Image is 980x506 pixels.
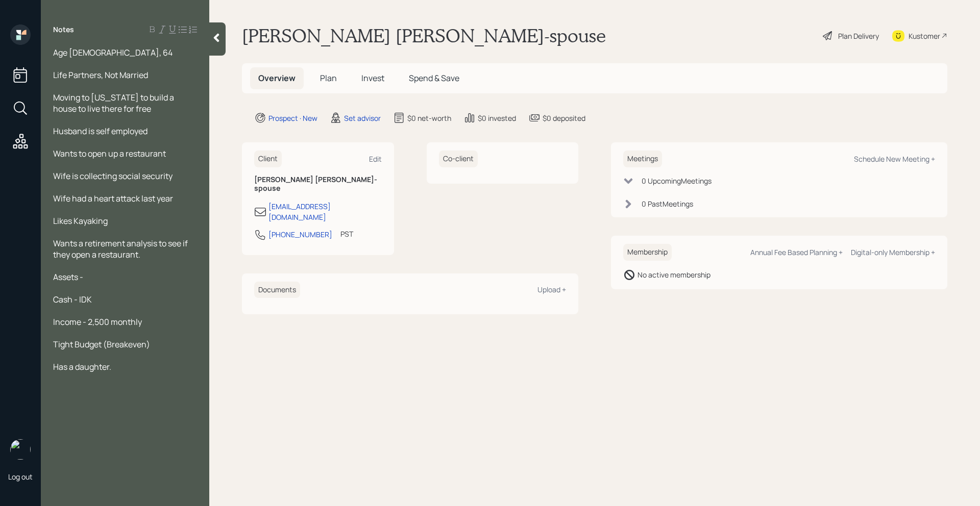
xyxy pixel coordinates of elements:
div: No active membership [638,269,710,280]
span: Husband is self employed [53,125,148,137]
img: retirable_logo.png [10,439,31,460]
div: $0 net-worth [407,113,451,123]
div: Digital-only Membership + [851,247,935,257]
div: 0 Upcoming Meeting s [642,175,712,186]
span: Moving to [US_STATE] to build a house to live there for free [53,92,176,114]
span: Assets - [53,271,83,283]
div: Plan Delivery [838,31,879,41]
span: Has a daughter. [53,361,111,372]
div: Prospect · New [268,113,317,123]
h6: Meetings [623,150,662,167]
h6: Membership [623,244,672,261]
div: Edit [369,154,382,164]
span: Plan [320,72,337,84]
div: Annual Fee Based Planning + [750,247,843,257]
div: Kustomer [909,31,940,41]
div: [PHONE_NUMBER] [268,229,332,240]
span: Cash - IDK [53,294,92,305]
div: Schedule New Meeting + [854,154,935,164]
div: 0 Past Meeting s [642,198,693,209]
span: Income - 2,500 monthly [53,316,142,327]
span: Likes Kayaking [53,215,108,226]
div: Log out [8,472,33,482]
label: Notes [53,24,74,35]
div: [EMAIL_ADDRESS][DOMAIN_NAME] [268,201,382,222]
span: Invest [361,72,384,84]
span: Spend & Save [409,72,459,84]
div: $0 deposited [543,113,585,123]
span: Age [DEMOGRAPHIC_DATA], 64 [53,47,173,58]
h6: [PERSON_NAME] [PERSON_NAME]-spouse [254,175,382,193]
span: Wants to open up a restaurant [53,148,166,159]
div: Set advisor [344,113,381,123]
span: Wife had a heart attack last year [53,193,173,204]
span: Wife is collecting social security [53,170,173,182]
div: $0 invested [478,113,516,123]
h6: Client [254,150,282,167]
div: PST [340,229,353,239]
span: Wants a retirement analysis to see if they open a restaurant. [53,238,189,260]
span: Life Partners, Not Married [53,69,148,81]
span: Overview [258,72,296,84]
div: Upload + [537,285,566,294]
h1: [PERSON_NAME] [PERSON_NAME]-spouse [242,24,606,47]
h6: Co-client [439,150,478,167]
span: Tight Budget (Breakeven) [53,339,150,350]
h6: Documents [254,282,300,298]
